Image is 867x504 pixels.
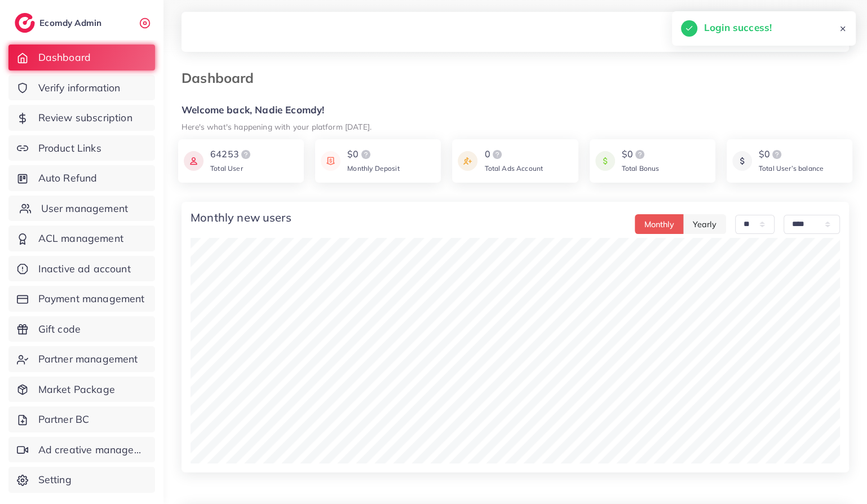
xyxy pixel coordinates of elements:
a: Auto Refund [8,165,155,191]
span: Total User [210,164,243,173]
a: User management [8,196,155,222]
a: Gift code [8,316,155,342]
div: 0 [484,148,543,161]
h5: Login success! [704,20,772,35]
span: Total Ads Account [484,164,543,173]
img: icon payment [184,148,204,174]
a: Ad creative management [8,437,155,463]
span: User management [41,201,128,216]
div: 64253 [210,148,253,161]
img: logo [359,148,373,161]
span: Ad creative management [38,443,147,457]
h4: Monthly new users [191,211,291,224]
span: Auto Refund [38,171,98,185]
small: Here's what's happening with your platform [DATE]. [182,122,371,131]
a: Partner management [8,346,155,372]
button: Yearly [683,214,726,234]
span: Gift code [38,322,81,337]
a: logoEcomdy Admin [15,13,104,33]
a: Product Links [8,135,155,161]
h5: Welcome back, Nadie Ecomdy! [182,104,849,116]
a: Review subscription [8,105,155,131]
img: logo [633,148,647,161]
span: Payment management [38,291,145,306]
img: icon payment [732,148,752,174]
span: Verify information [38,81,121,95]
img: logo [15,13,35,33]
span: Partner BC [38,412,90,427]
h3: Dashboard [182,70,263,86]
img: icon payment [321,148,340,174]
img: icon payment [595,148,615,174]
button: Monthly [635,214,684,234]
span: Total User’s balance [759,164,824,173]
img: logo [490,148,504,161]
img: logo [770,148,784,161]
span: Total Bonus [622,164,660,173]
span: Product Links [38,141,101,156]
div: $0 [347,148,399,161]
a: Dashboard [8,45,155,70]
span: Setting [38,472,72,487]
img: logo [239,148,253,161]
span: Review subscription [38,110,132,125]
img: icon payment [458,148,477,174]
span: Inactive ad account [38,262,131,276]
a: Market Package [8,377,155,403]
span: ACL management [38,231,123,246]
h2: Ecomdy Admin [39,17,104,28]
span: Monthly Deposit [347,164,399,173]
a: Setting [8,467,155,493]
span: Partner management [38,352,138,366]
div: $0 [759,148,824,161]
a: Inactive ad account [8,256,155,282]
a: Verify information [8,75,155,101]
a: ACL management [8,226,155,251]
a: Partner BC [8,406,155,432]
a: Payment management [8,286,155,312]
span: Market Package [38,382,115,397]
span: Dashboard [38,50,91,65]
div: $0 [622,148,660,161]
